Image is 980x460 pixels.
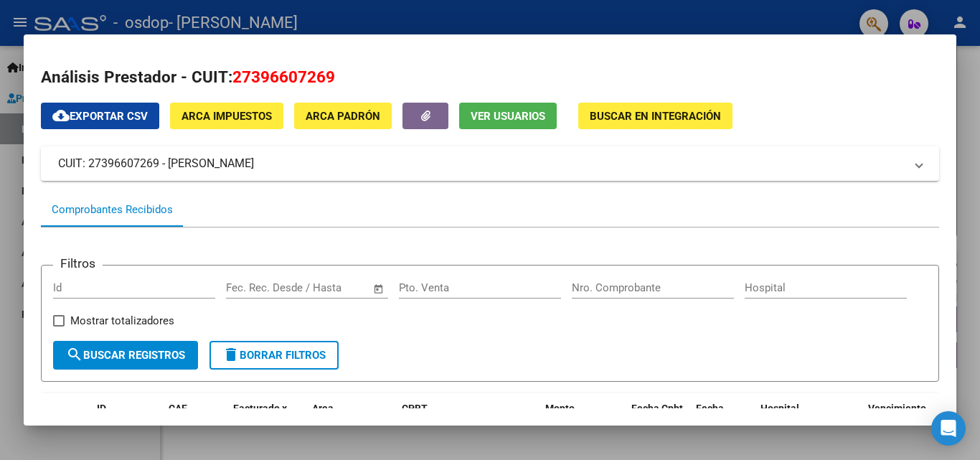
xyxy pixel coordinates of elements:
span: CAE [169,403,187,414]
datatable-header-cell: Fecha Cpbt [626,393,690,456]
button: Buscar en Integración [578,103,732,129]
span: Borrar Filtros [222,349,326,362]
span: Hospital [760,403,799,414]
span: CPBT [402,403,428,414]
span: Ver Usuarios [471,110,545,123]
span: ARCA Impuestos [182,110,272,123]
datatable-header-cell: Facturado x Orden De [227,393,306,456]
span: Fecha Cpbt [631,403,683,414]
button: ARCA Padrón [294,103,392,129]
span: Mostrar totalizadores [70,312,174,329]
button: Exportar CSV [41,103,159,129]
span: Buscar Registros [66,349,185,362]
span: Buscar en Integración [590,110,721,123]
datatable-header-cell: Area [306,393,396,456]
mat-icon: delete [222,346,240,363]
datatable-header-cell: CAE [163,393,227,456]
span: ARCA Padrón [306,110,380,123]
span: Exportar CSV [52,110,148,123]
mat-icon: search [66,346,83,363]
span: Facturado x Orden De [233,403,287,431]
span: 27396607269 [232,67,335,86]
mat-icon: cloud_download [52,107,70,124]
div: Comprobantes Recibidos [52,202,173,218]
span: Monto [545,403,575,414]
div: Open Intercom Messenger [931,411,966,446]
datatable-header-cell: Hospital [755,393,862,456]
h3: Filtros [53,254,103,273]
datatable-header-cell: CPBT [396,393,540,456]
datatable-header-cell: Monto [540,393,626,456]
datatable-header-cell: Fecha Recibido [690,393,755,456]
button: Ver Usuarios [459,103,557,129]
button: ARCA Impuestos [170,103,283,129]
input: Fecha fin [297,281,367,294]
span: Area [312,403,334,414]
datatable-header-cell: ID [91,393,163,456]
button: Open calendar [371,281,387,297]
mat-expansion-panel-header: CUIT: 27396607269 - [PERSON_NAME] [41,146,939,181]
span: ID [97,403,106,414]
datatable-header-cell: Vencimiento Auditoría [862,393,927,456]
h2: Análisis Prestador - CUIT: [41,65,939,90]
span: Fecha Recibido [696,403,736,431]
span: Vencimiento Auditoría [868,403,926,431]
mat-panel-title: CUIT: 27396607269 - [PERSON_NAME] [58,155,905,172]
button: Borrar Filtros [209,341,339,370]
button: Buscar Registros [53,341,198,370]
input: Fecha inicio [226,281,284,294]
